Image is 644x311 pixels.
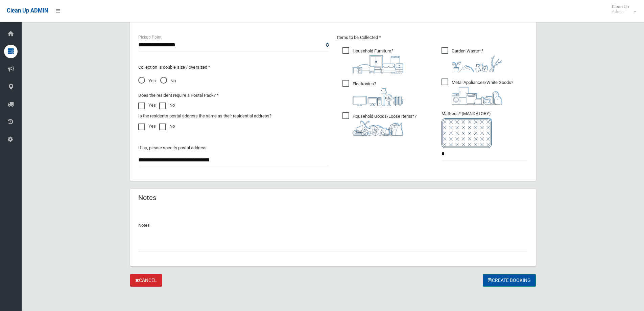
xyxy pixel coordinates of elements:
header: Notes [130,191,164,204]
a: Cancel [130,274,162,287]
img: b13cc3517677393f34c0a387616ef184.png [353,120,403,136]
img: e7408bece873d2c1783593a074e5cb2f.png [442,118,492,148]
i: ? [452,48,502,72]
span: Electronics [342,80,403,106]
span: No [160,77,176,85]
label: Does the resident require a Postal Pack? * [138,91,219,99]
p: Notes [138,221,528,229]
button: Create Booking [483,274,536,287]
img: 36c1b0289cb1767239cdd3de9e694f19.png [452,87,502,105]
i: ? [353,81,403,106]
img: aa9efdbe659d29b613fca23ba79d85cb.png [353,55,403,73]
img: 394712a680b73dbc3d2a6a3a7ffe5a07.png [353,88,403,106]
i: ? [353,114,416,136]
span: Household Goods/Loose Items* [342,112,416,136]
label: No [159,101,175,109]
span: Clean Up ADMIN [7,7,48,14]
p: Items to be Collected * [337,34,528,42]
p: Collection is double size / oversized * [138,63,329,71]
span: Metal Appliances/White Goods [442,79,513,105]
label: No [159,122,175,130]
label: Is the resident's postal address the same as their residential address? [138,112,271,120]
label: If no, please specify postal address [138,144,207,152]
small: Admin [612,9,629,14]
span: Clean Up [609,4,636,14]
i: ? [353,48,403,73]
span: Household Furniture [342,47,403,73]
span: Mattress* (MANDATORY) [442,111,528,148]
label: Yes [138,122,156,130]
span: Yes [138,77,156,85]
span: Garden Waste* [442,47,502,72]
label: Yes [138,101,156,109]
img: 4fd8a5c772b2c999c83690221e5242e0.png [452,55,502,72]
i: ? [452,80,513,105]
